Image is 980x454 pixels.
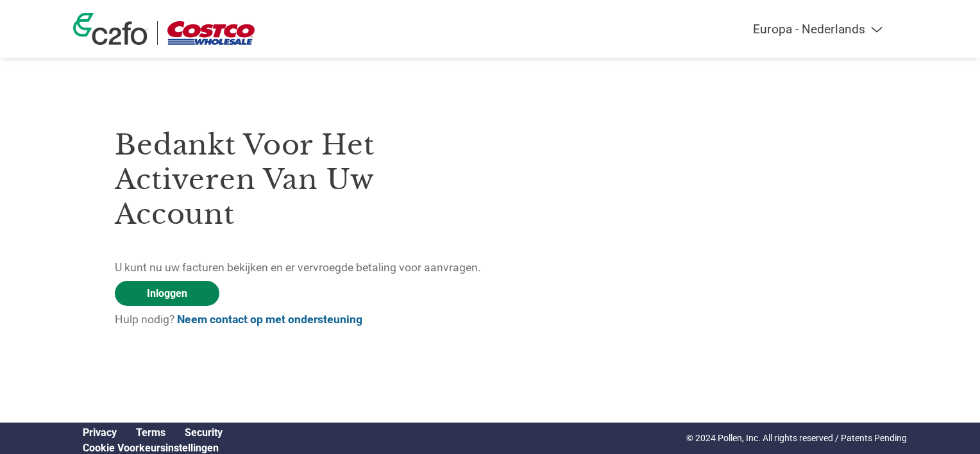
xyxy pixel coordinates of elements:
[115,259,490,276] p: U kunt nu uw facturen bekijken en er vervroegde betaling voor aanvragen.
[185,426,223,439] a: Security
[83,426,117,439] a: Privacy
[73,442,232,454] div: Open Cookie Preferences Modal
[115,311,490,328] p: Hulp nodig?
[167,21,255,45] img: Costco
[686,432,907,445] p: © 2024 Pollen, Inc. All rights reserved / Patents Pending
[115,281,219,306] a: Inloggen
[177,313,362,326] a: Neem contact op met ondersteuning
[73,13,148,45] img: c2fo logo
[136,426,165,439] a: Terms
[115,128,490,231] h3: Bedankt voor het activeren van uw account
[83,442,219,454] a: Cookie Preferences, opens a dedicated popup modal window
